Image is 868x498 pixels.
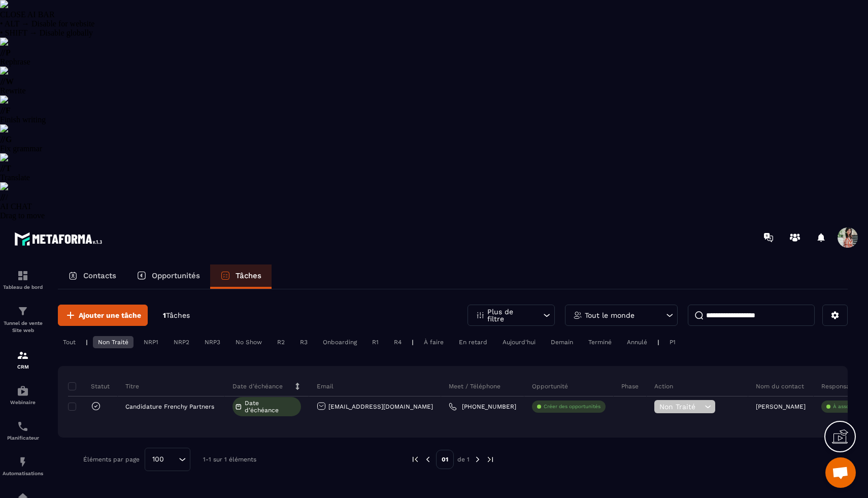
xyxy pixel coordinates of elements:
[622,336,652,348] div: Annulé
[14,229,106,248] img: logo
[497,336,541,348] div: Aujourd'hui
[125,382,139,390] p: Titre
[821,382,859,390] p: Responsable
[659,403,702,411] span: Non Traité
[58,305,148,326] button: Ajouter une tâche
[317,382,333,390] p: Email
[449,403,516,411] a: [PHONE_NUMBER]
[17,420,29,433] img: scheduler
[3,377,43,413] a: automationsautomationsWebinaire
[86,339,88,346] p: |
[245,400,298,414] span: Date d’échéance
[436,450,454,469] p: 01
[546,336,578,348] div: Demain
[756,403,806,410] p: [PERSON_NAME]
[3,320,43,334] p: Tunnel de vente Site web
[412,339,414,346] p: |
[3,297,43,342] a: formationformationTunnel de vente Site web
[664,336,681,348] div: P1
[473,455,482,464] img: next
[318,336,362,348] div: Onboarding
[3,413,43,448] a: schedulerschedulerPlanificateur
[3,435,43,441] p: Planificateur
[3,364,43,370] p: CRM
[486,455,495,464] img: next
[423,455,432,464] img: prev
[169,336,194,348] div: NRP2
[833,403,857,410] p: À associe
[272,336,290,348] div: R2
[126,264,210,289] a: Opportunités
[532,382,568,390] p: Opportunité
[449,382,500,390] p: Meet / Téléphone
[3,400,43,405] p: Webinaire
[295,336,313,348] div: R3
[17,349,29,361] img: formation
[3,262,43,297] a: formationformationTableau de bord
[168,454,176,465] input: Search for option
[3,448,43,484] a: automationsautomationsAutomatisations
[654,382,673,390] p: Action
[125,403,214,410] p: Candidature Frenchy Partners
[454,336,492,348] div: En retard
[585,312,635,319] p: Tout le monde
[583,336,617,348] div: Terminé
[544,403,600,410] p: Créer des opportunités
[487,308,532,322] p: Plus de filtre
[166,311,190,319] span: Tâches
[621,382,639,390] p: Phase
[389,336,407,348] div: R4
[71,382,110,390] p: Statut
[457,455,470,463] p: de 1
[152,271,200,280] p: Opportunités
[139,336,163,348] div: NRP1
[3,284,43,290] p: Tableau de bord
[83,456,140,463] p: Éléments par page
[210,264,272,289] a: Tâches
[163,311,190,320] p: 1
[145,448,190,471] div: Search for option
[411,455,420,464] img: prev
[79,310,141,320] span: Ajouter une tâche
[3,471,43,476] p: Automatisations
[83,271,116,280] p: Contacts
[17,270,29,282] img: formation
[230,336,267,348] div: No Show
[756,382,804,390] p: Nom du contact
[17,456,29,468] img: automations
[17,385,29,397] img: automations
[149,454,168,465] span: 100
[199,336,225,348] div: NRP3
[58,336,81,348] div: Tout
[419,336,449,348] div: À faire
[825,457,856,488] div: Ouvrir le chat
[232,382,283,390] p: Date d’échéance
[367,336,384,348] div: R1
[93,336,133,348] div: Non Traité
[17,305,29,317] img: formation
[203,456,256,463] p: 1-1 sur 1 éléments
[58,264,126,289] a: Contacts
[236,271,261,280] p: Tâches
[3,342,43,377] a: formationformationCRM
[657,339,659,346] p: |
